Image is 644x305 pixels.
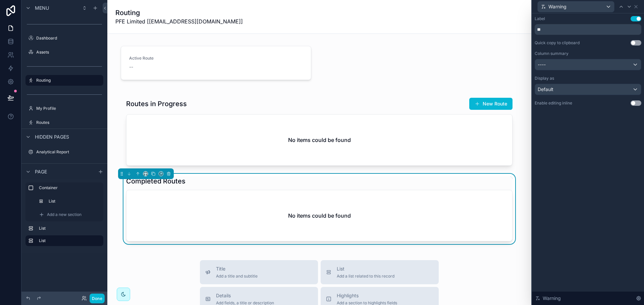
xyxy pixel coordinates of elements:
div: Label [535,16,545,21]
span: List [337,265,394,272]
label: List [49,199,99,204]
h2: No items could be found [288,212,351,220]
label: Container [39,185,101,190]
button: TitleAdd a title and subtitle [200,260,318,284]
span: Menu [35,5,49,11]
a: My Profile [25,103,103,114]
label: Routes [36,120,102,125]
span: Page [35,168,47,175]
span: Warning [548,3,567,10]
div: Quick copy to clipboard [535,40,580,46]
button: Done [90,294,105,303]
label: My Profile [36,106,102,111]
a: Assets [25,47,103,58]
label: Assets [36,50,102,55]
div: Enable editing inline [535,100,572,106]
span: Add a title and subtitle [216,274,258,279]
span: Highlights [337,292,397,299]
span: Default [538,86,553,93]
a: Routes [25,117,103,128]
div: scrollable content [21,179,107,253]
span: Hidden pages [35,134,69,140]
a: Dashboard [25,33,103,44]
button: ---- [535,59,641,70]
span: Add a list related to this record [337,274,394,279]
button: Default [535,84,641,95]
h1: Completed Routes [126,176,185,186]
h1: Routing [115,8,243,17]
span: ---- [538,61,546,68]
span: Title [216,265,258,272]
span: Warning [543,295,561,302]
span: Details [216,292,274,299]
label: Routing [36,78,99,83]
a: Analytical Report [25,147,103,157]
label: Display as [535,76,554,81]
span: Add a new section [47,212,82,217]
a: Routing [25,75,103,86]
button: ListAdd a list related to this record [321,260,439,284]
label: List [39,226,101,231]
label: Dashboard [36,35,102,41]
span: PFE Limited [[EMAIL_ADDRESS][DOMAIN_NAME]] [115,17,243,25]
label: Analytical Report [36,149,102,155]
label: Column summary [535,51,569,56]
button: Warning [537,1,614,12]
label: List [39,238,98,243]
